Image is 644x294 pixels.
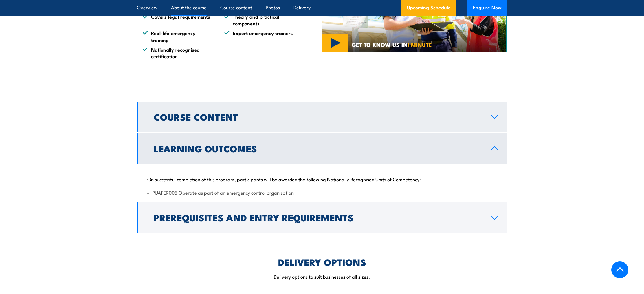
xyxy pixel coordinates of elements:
li: PUAFER005 Operate as part of an emergency control organisation [147,189,497,196]
span: GET TO KNOW US IN [352,42,432,47]
h2: Prerequisites and Entry Requirements [154,213,482,221]
strong: 1 MINUTE [408,40,432,49]
a: Prerequisites and Entry Requirements [137,202,507,233]
p: Delivery options to suit businesses of all sizes. [137,273,507,280]
li: Real-life emergency training [143,30,214,43]
li: Expert emergency trainers [224,30,296,43]
h2: DELIVERY OPTIONS [278,258,366,266]
h2: Learning Outcomes [154,144,482,152]
li: Nationally recognised certification [143,46,214,60]
h2: Course Content [154,113,482,121]
li: Covers legal requirements [143,13,214,27]
a: Course Content [137,102,507,132]
a: Learning Outcomes [137,133,507,164]
li: Theory and practical components [224,13,296,27]
p: On successful completion of this program, participants will be awarded the following Nationally R... [147,176,497,182]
